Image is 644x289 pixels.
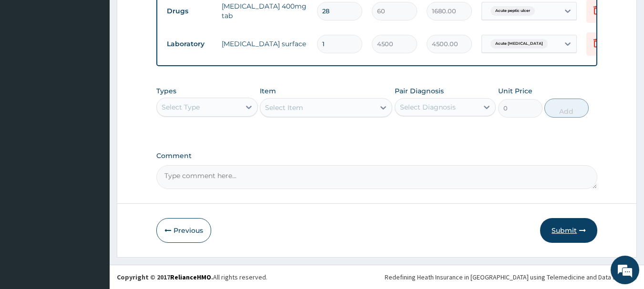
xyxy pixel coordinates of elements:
span: Acute [MEDICAL_DATA] [491,39,548,49]
td: Drugs [162,2,217,20]
a: RelianceHMO [170,273,211,281]
footer: All rights reserved. [110,265,644,289]
td: [MEDICAL_DATA] surface [217,34,312,53]
label: Comment [156,152,598,160]
span: We're online! [55,85,132,181]
button: Submit [540,218,597,243]
strong: Copyright © 2017 . [117,273,213,281]
div: Select Type [162,102,200,112]
textarea: Type your message and hit 'Enter' [5,190,182,223]
div: Chat with us now [50,53,160,66]
span: Acute peptic ulcer [491,6,535,16]
div: Redefining Heath Insurance in [GEOGRAPHIC_DATA] using Telemedicine and Data Science! [385,272,637,282]
img: d_794563401_company_1708531726252_794563401 [18,48,39,71]
label: Types [156,87,176,95]
button: Add [544,99,589,118]
label: Unit Price [498,86,532,96]
div: Select Diagnosis [400,102,456,112]
label: Pair Diagnosis [395,86,444,96]
label: Item [260,86,276,96]
td: Laboratory [162,35,217,53]
div: Minimize live chat window [156,5,179,28]
button: Previous [156,218,211,243]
